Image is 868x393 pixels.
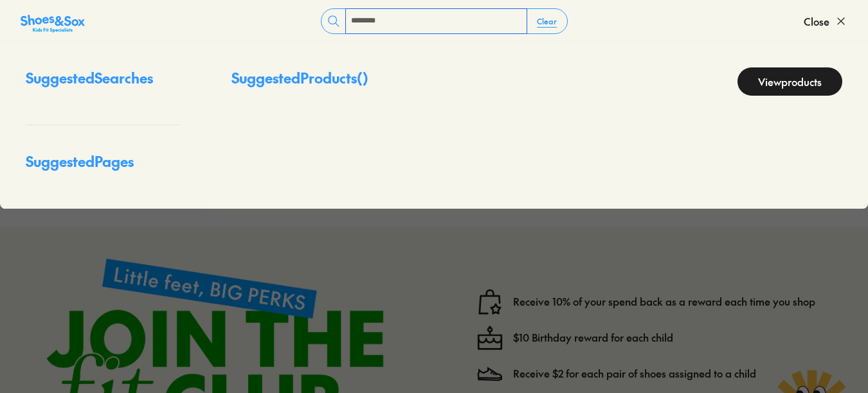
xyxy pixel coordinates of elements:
[804,7,847,35] button: Close
[231,67,368,96] p: Suggested Products
[477,289,503,315] img: vector1.svg
[26,151,180,182] p: Suggested Pages
[513,295,815,309] a: Receive 10% of your spend back as a reward each time you shop
[477,325,503,351] img: cake--candle-birthday-event-special-sweet-cake-bake.svg
[527,10,567,33] button: Clear
[513,331,673,345] a: $10 Birthday reward for each child
[357,68,368,87] span: ( )
[737,67,842,96] a: Viewproducts
[21,11,85,31] a: Shoes &amp; Sox
[21,13,85,34] img: SNS_Logo_Responsive.svg
[26,67,180,99] p: Suggested Searches
[477,361,503,387] img: Vector_3098.svg
[513,367,756,381] a: Receive $2 for each pair of shoes assigned to a child
[804,13,829,29] span: Close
